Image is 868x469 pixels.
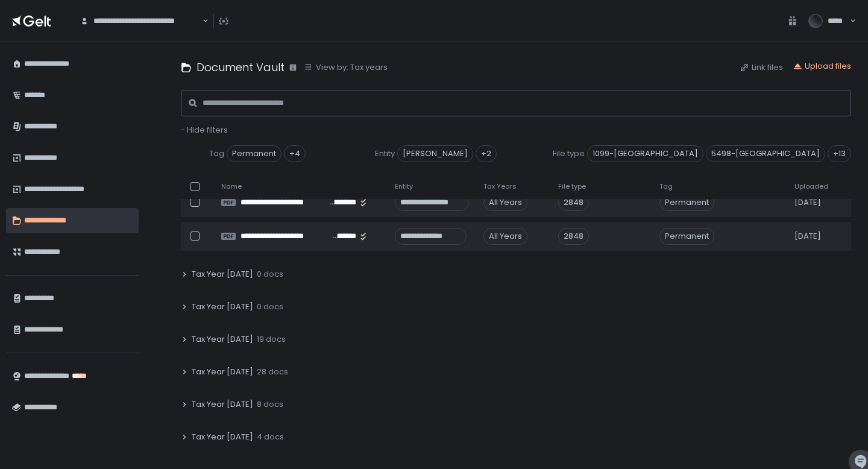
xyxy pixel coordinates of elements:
span: 4 docs [257,432,284,442]
div: All Years [483,228,527,245]
span: File type [558,182,586,191]
div: 2848 [558,194,589,211]
span: 0 docs [257,269,283,280]
span: Permanent [659,228,714,245]
span: 1099-[GEOGRAPHIC_DATA] [587,145,703,162]
span: Permanent [659,194,714,211]
span: Entity [395,182,413,191]
span: Tax Year [DATE] [192,301,253,312]
span: [DATE] [794,197,821,208]
div: +4 [284,145,306,162]
span: Permanent [227,145,281,162]
span: Tax Year [DATE] [192,399,253,410]
span: 19 docs [257,334,286,345]
span: 0 docs [257,301,283,312]
div: All Years [483,194,527,211]
span: 8 docs [257,399,283,410]
button: View by: Tax years [304,62,388,73]
span: Tax Year [DATE] [192,432,253,442]
span: Entity [375,148,395,159]
span: Tax Year [DATE] [192,269,253,280]
span: 5498-[GEOGRAPHIC_DATA] [706,145,825,162]
button: - Hide filters [181,125,228,136]
span: Tax Year [DATE] [192,334,253,345]
span: 28 docs [257,367,288,377]
span: [PERSON_NAME] [397,145,473,162]
button: Upload files [793,61,851,72]
span: Tag [209,148,224,159]
span: Name [221,182,242,191]
h1: Document Vault [197,59,285,75]
div: 2848 [558,228,589,245]
span: Tax Years [483,182,517,191]
div: Search for option [72,8,209,34]
div: +13 [828,145,851,162]
button: Link files [740,62,783,73]
span: Tax Year [DATE] [192,367,253,377]
span: [DATE] [794,231,821,242]
span: File type [553,148,585,159]
span: Uploaded [794,182,828,191]
span: - Hide filters [181,124,228,136]
span: Tag [659,182,673,191]
div: +2 [476,145,497,162]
